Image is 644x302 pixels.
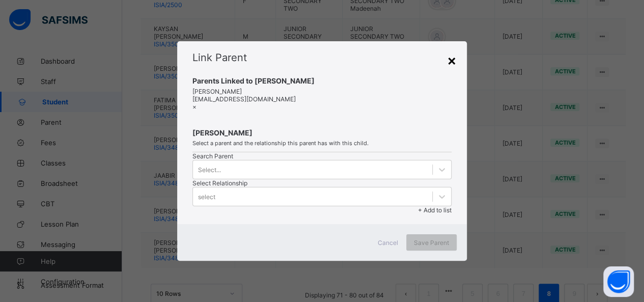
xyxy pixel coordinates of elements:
[447,51,457,69] div: ×
[192,128,452,137] span: [PERSON_NAME]
[198,166,221,174] div: Select...
[414,239,449,246] span: Save Parent
[192,140,452,147] span: Select a parent and the relationship this parent has with this child.
[192,51,247,64] span: Link Parent
[418,206,452,214] span: + Add to list
[192,152,233,160] span: Search Parent
[192,76,452,85] span: Parents Linked to [PERSON_NAME]
[378,239,398,246] span: Cancel
[192,103,197,111] span: ×
[192,88,452,95] span: [PERSON_NAME]
[198,193,215,201] div: select
[192,95,296,103] span: [EMAIL_ADDRESS][DOMAIN_NAME]
[603,266,634,297] button: Open asap
[192,179,247,187] span: Select Relationship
